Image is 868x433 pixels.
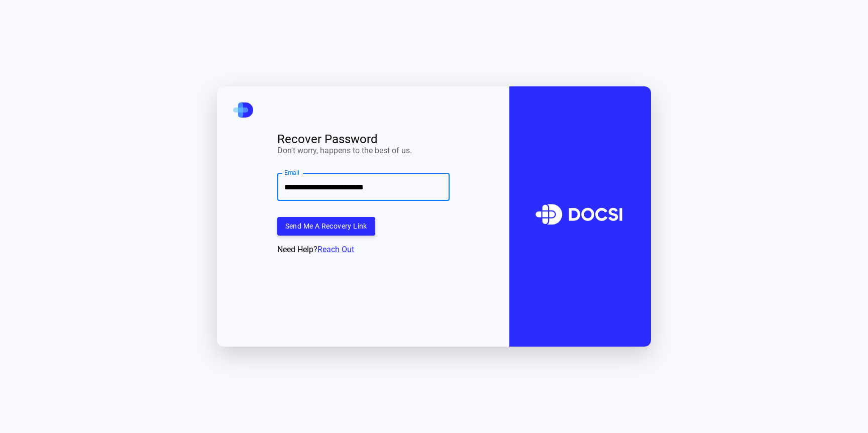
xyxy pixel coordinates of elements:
div: Don't worry, happens to the best of us. [277,145,450,157]
button: Send me a recovery link [277,217,375,236]
label: Email [284,168,300,177]
div: Recover Password [277,134,450,145]
div: Need Help? [277,244,450,256]
img: DOCSI Logo [527,182,633,251]
img: DOCSI Mini Logo [233,102,253,118]
a: Reach Out [317,245,354,254]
